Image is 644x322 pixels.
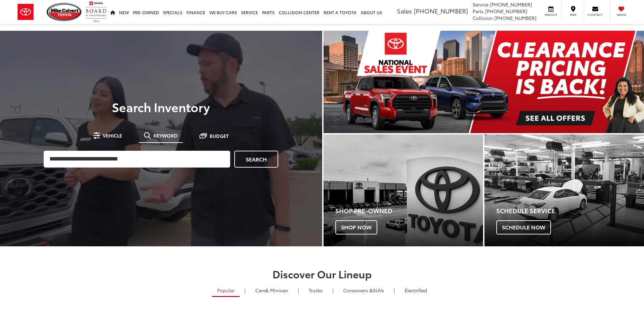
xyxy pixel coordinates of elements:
span: Shop Now [335,220,377,234]
span: [PHONE_NUMBER] [494,15,536,21]
span: Map [566,13,580,17]
span: Sales [397,6,412,15]
a: Popular [212,284,240,297]
a: Search [234,151,278,168]
div: Toyota [484,134,644,246]
a: Schedule Service Schedule Now [484,134,644,246]
span: Collision [473,15,493,21]
span: [PHONE_NUMBER] [485,8,527,15]
h4: Shop Pre-Owned [335,207,483,214]
a: Electrified [400,284,432,296]
a: SUVs [338,284,389,296]
h4: Schedule Service [496,207,644,214]
div: Toyota [324,134,483,246]
li: | [243,287,247,294]
span: Contact [588,13,603,17]
span: Service [543,13,558,17]
h2: Discover Our Lineup [84,268,560,279]
span: Saved [614,13,629,17]
span: Vehicle [103,133,122,138]
a: Trucks [304,284,328,296]
h3: Search Inventory [28,100,294,114]
li: | [296,287,301,294]
span: Parts [473,8,484,15]
a: Cars [250,284,293,296]
span: [PHONE_NUMBER] [490,1,532,8]
span: Crossovers & [343,287,373,294]
img: Mike Calvert Toyota [47,3,82,21]
a: Shop Pre-Owned Shop Now [324,134,483,246]
span: & Minivan [265,287,288,294]
span: [PHONE_NUMBER] [414,6,468,15]
span: Schedule Now [496,220,551,234]
span: Service [473,1,488,8]
span: Budget [210,133,229,138]
li: | [392,287,397,294]
li: | [331,287,335,294]
span: Keyword [153,133,177,138]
